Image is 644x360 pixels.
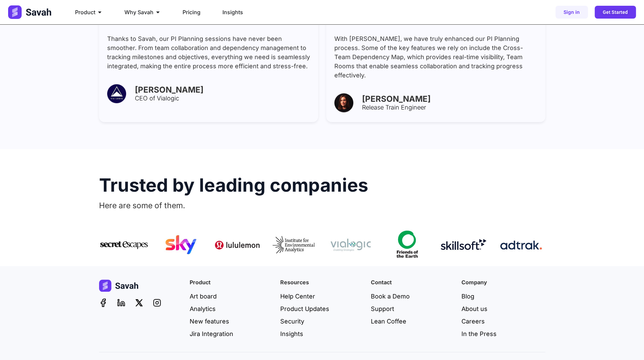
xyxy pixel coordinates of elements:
[280,329,364,338] a: Insights
[280,317,304,326] span: Security
[371,292,455,301] a: Book a Demo
[334,34,537,80] p: With [PERSON_NAME], we have truly enhanced our PI Planning process. Some of the key features we r...
[124,8,153,16] span: Why Savah
[371,317,406,326] span: Lean Coffee
[461,292,474,301] span: Blog
[135,86,307,94] h3: [PERSON_NAME]
[595,6,636,19] a: Get Started
[190,329,273,338] a: Jira Integration
[190,280,273,285] h4: Product
[70,5,412,19] div: Menu Toggle
[280,292,364,301] a: Help Center
[75,8,95,16] span: Product
[461,304,545,313] a: About us
[190,317,229,326] span: New features
[564,10,580,15] span: Sign in
[280,304,329,313] span: Product Updates
[280,292,315,301] span: Help Center
[371,304,455,313] a: Support
[280,317,364,326] a: Security
[280,329,303,338] span: Insights
[280,280,364,285] h4: Resources
[371,280,455,285] h4: Contact
[190,304,216,313] span: Analytics
[70,5,412,19] nav: Menu
[190,329,233,338] span: Jira Integration
[371,317,455,326] a: Lean Coffee
[371,304,394,313] span: Support
[371,292,410,301] span: Book a Demo
[461,329,497,338] span: In the Press
[190,292,217,301] span: Art board
[183,8,200,16] a: Pricing
[461,317,485,326] span: Careers
[461,280,545,285] h4: Company
[362,104,534,111] h3: Release Train Engineer
[99,176,545,194] h2: Trusted by leading companies
[461,329,545,338] a: In the Press
[461,304,487,313] span: About us
[222,8,243,16] a: Insights
[555,6,588,19] a: Sign in
[362,95,534,103] h3: [PERSON_NAME]
[190,317,273,326] a: New features
[461,292,545,301] a: Blog
[190,304,273,313] a: Analytics
[135,95,307,101] h3: CEO of Vialogic
[603,10,628,15] span: Get Started
[461,317,545,326] a: Careers
[280,304,364,313] a: Product Updates
[99,201,185,210] span: Here are some of them.
[610,328,644,360] iframe: Chat Widget
[107,34,310,71] p: Thanks to Savah, our PI Planning sessions have never been smoother. From team collaboration and d...
[190,292,273,301] a: Art board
